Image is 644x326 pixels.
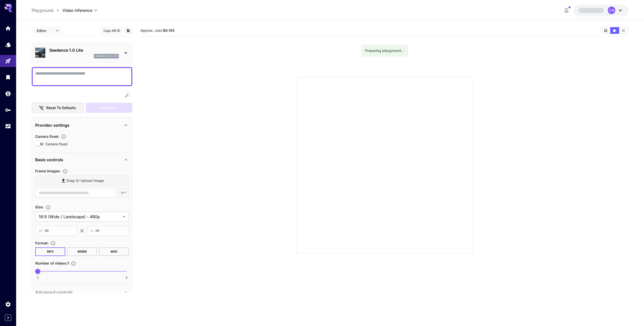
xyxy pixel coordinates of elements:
span: 16:9 (Wide / Landscape) - 480p [39,214,121,220]
span: Approx. cost: [140,28,175,32]
span: Number of videos : 1 [35,261,69,265]
button: Show media in video view [610,27,619,34]
div: Preparing playground... [365,46,404,55]
button: WEBM [67,247,97,256]
nav: breadcrumb [32,7,62,13]
div: Settings [5,301,11,307]
span: 4 [125,275,128,280]
button: Adjust the dimensions of the generated image by specifying its width and height in pixels, or sel... [44,205,53,210]
div: Home [5,25,11,31]
b: $0.143 [163,28,175,32]
button: Choose the file format for the output video. [49,241,58,246]
div: CM [608,7,615,14]
p: seedance_1_0_lite [95,54,117,58]
button: CM [574,5,628,16]
div: Advanced controls [35,286,129,298]
a: Playground [32,7,53,13]
button: Show media in grid view [601,27,610,34]
span: Size : [35,205,44,209]
span: 1 [37,275,38,280]
div: Provider settings [35,119,129,131]
button: MOV [99,247,129,256]
div: Wallet [5,90,11,97]
div: API Keys [5,107,11,113]
span: Camera fixed : [35,134,59,139]
p: Provider settings [35,122,69,128]
span: Editor [37,28,52,33]
button: Show media in list view [619,27,628,34]
button: Reset to defaults [32,103,84,113]
button: Specify how many videos to generate in a single request. Each video generation will be charged se... [69,261,78,266]
button: MP4 [35,247,65,256]
div: Seedance 1.0 Liteseedance_1_0_lite [35,45,129,60]
div: Basic controls [35,154,129,166]
p: Basic controls [35,157,63,163]
button: Upload frame images. [61,169,70,174]
div: Show media in grid viewShow media in video viewShow media in list view [601,27,628,34]
p: Seedance 1.0 Lite [49,47,119,53]
span: H [91,228,93,234]
span: Format : [35,241,49,245]
button: Copy AIR ID [101,27,123,34]
div: Library [5,74,11,80]
div: Models [5,42,11,48]
span: Camera fixed [45,141,67,147]
div: Playground [5,58,11,64]
span: Video Inference [62,7,92,13]
button: Expand sidebar [5,314,11,321]
div: Usage [5,123,11,129]
span: W [39,228,42,234]
button: Add to library [126,27,131,34]
span: Frame Images : [35,169,61,173]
